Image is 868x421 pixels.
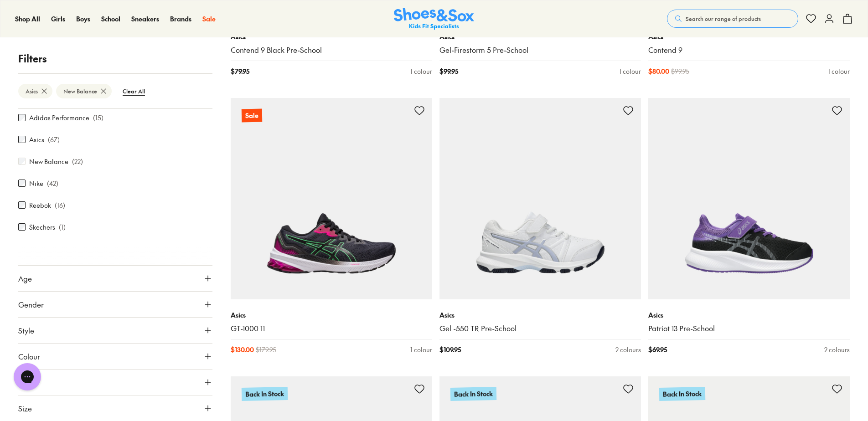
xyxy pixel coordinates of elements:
p: Asics [648,310,850,320]
btn: Asics [18,84,52,98]
p: ( 67 ) [48,135,60,144]
span: Sale [202,14,216,23]
btn: Clear All [115,83,152,99]
a: Sale [202,14,216,24]
p: Filters [18,51,212,66]
p: ( 1 ) [59,222,66,232]
p: Back In Stock [242,387,288,401]
p: Asics [231,310,432,320]
a: Brands [170,14,191,24]
span: $ 69.95 [648,345,667,354]
span: Style [18,325,34,336]
p: ( 15 ) [93,113,103,123]
a: Sale [231,98,432,299]
p: Asics [439,310,641,320]
div: 1 colour [619,67,641,76]
label: Asics [29,135,44,144]
a: Shop All [15,14,40,24]
label: Nike [29,179,43,188]
btn: New Balance [56,84,112,98]
iframe: Gorgias live chat messenger [9,360,46,394]
span: Gender [18,299,44,310]
span: Age [18,273,32,284]
a: GT-1000 11 [231,323,432,334]
a: School [101,14,120,24]
div: 1 colour [410,345,432,354]
span: Search our range of products [686,15,761,23]
label: Adidas Performance [29,113,89,123]
span: Colour [18,351,40,362]
p: ( 16 ) [55,200,65,210]
span: $ 99.95 [439,67,458,76]
span: $ 79.95 [231,67,249,76]
p: ( 22 ) [72,157,83,166]
p: Back In Stock [659,387,705,401]
span: Size [18,403,32,414]
span: Sneakers [131,14,159,23]
span: $ 130.00 [231,345,254,354]
span: $ 80.00 [648,67,669,76]
div: 2 colours [824,345,850,354]
p: Back In Stock [450,387,496,401]
p: ( 42 ) [47,179,58,188]
label: Reebok [29,200,51,210]
button: Style [18,318,212,343]
label: Skechers [29,222,55,232]
span: Shop All [15,14,40,23]
img: SNS_Logo_Responsive.svg [394,8,474,30]
div: 1 colour [828,67,850,76]
span: $ 179.95 [256,345,276,354]
a: Contend 9 [648,45,850,55]
a: Girls [51,14,65,24]
div: 1 colour [410,67,432,76]
button: Age [18,266,212,291]
span: School [101,14,120,23]
a: Contend 9 Black Pre-School [231,45,432,55]
button: Gender [18,292,212,317]
span: Brands [170,14,191,23]
span: $ 99.95 [671,67,689,76]
span: Girls [51,14,65,23]
button: Search our range of products [667,10,798,28]
p: Sale [242,109,262,123]
a: Gel -550 TR Pre-School [439,323,641,334]
a: Boys [76,14,90,24]
a: Shoes & Sox [394,8,474,30]
span: $ 109.95 [439,345,461,354]
a: Patriot 13 Pre-School [648,323,850,334]
span: Boys [76,14,90,23]
a: Sneakers [131,14,159,24]
button: Colour [18,344,212,369]
button: Size [18,395,212,421]
a: Gel-Firestorm 5 Pre-School [439,45,641,55]
label: New Balance [29,157,68,166]
button: Price [18,370,212,395]
div: 2 colours [615,345,641,354]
